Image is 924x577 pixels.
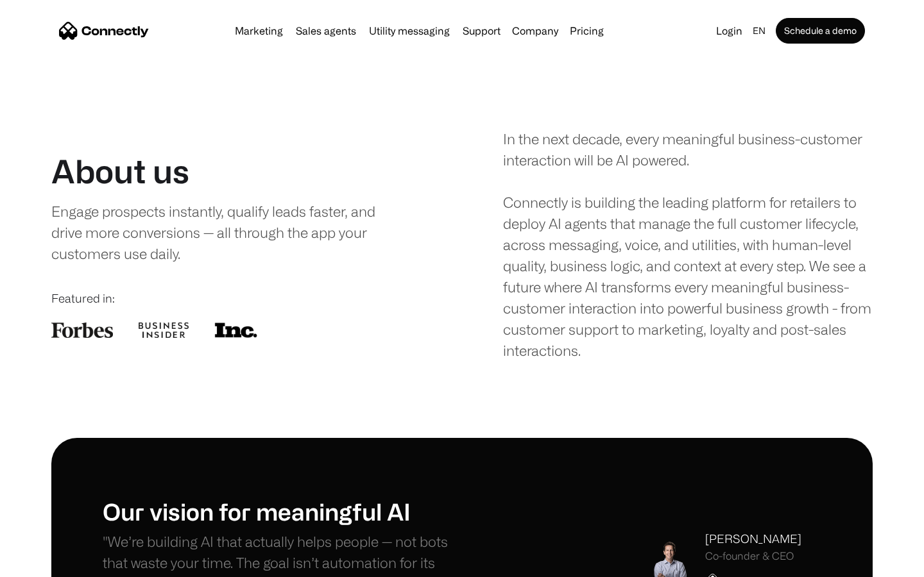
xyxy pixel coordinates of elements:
a: Schedule a demo [776,18,865,44]
div: en [753,22,766,40]
a: Pricing [565,26,609,36]
a: Utility messaging [364,26,455,36]
div: In the next decade, every meaningful business-customer interaction will be AI powered. Connectly ... [503,128,873,361]
a: Sales agents [291,26,361,36]
div: Company [512,22,558,40]
a: Marketing [230,26,288,36]
a: Login [711,22,748,40]
h1: About us [51,152,189,190]
div: Featured in: [51,290,421,307]
h1: Our vision for meaningful AI [103,498,462,525]
div: Co-founder & CEO [705,550,801,562]
aside: Language selected: English [13,553,77,573]
div: Engage prospects instantly, qualify leads faster, and drive more conversions — all through the ap... [51,201,402,264]
ul: Language list [26,555,77,573]
div: [PERSON_NAME] [705,530,801,548]
a: Support [458,26,506,36]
